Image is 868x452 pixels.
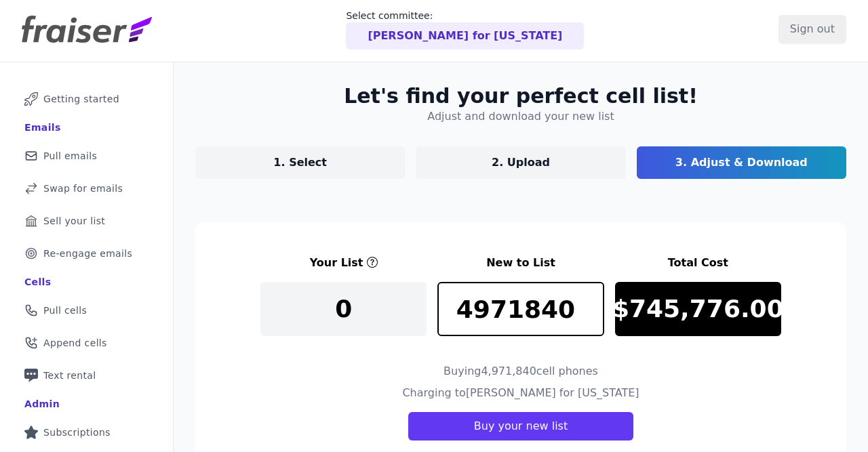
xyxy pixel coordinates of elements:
[637,146,846,179] a: 3. Adjust & Download
[443,363,598,379] h4: Buying 4,971,840 cell phones
[11,417,162,447] a: Subscriptions
[43,369,96,382] span: Text rental
[24,275,51,289] div: Cells
[310,255,363,271] h3: Your List
[612,295,784,323] p: $745,776.00
[273,155,327,171] p: 1. Select
[43,182,123,195] span: Swap for emails
[43,247,132,260] span: Re-engage emails
[368,28,562,44] p: [PERSON_NAME] for [US_STATE]
[11,295,162,325] a: Pull cells
[11,141,162,171] a: Pull emails
[43,336,107,350] span: Append cells
[615,255,781,271] h3: Total Cost
[346,9,584,49] a: Select committee: [PERSON_NAME] for [US_STATE]
[778,15,846,43] input: Sign out
[11,328,162,358] a: Append cells
[195,146,405,179] a: 1. Select
[43,214,105,228] span: Sell your list
[402,385,639,401] h4: Charging to [PERSON_NAME] for [US_STATE]
[43,426,111,439] span: Subscriptions
[346,9,584,22] p: Select committee:
[437,255,604,271] h3: New to List
[416,146,625,179] a: 2. Upload
[675,155,808,171] p: 3. Adjust & Download
[11,173,162,203] a: Swap for emails
[43,304,87,317] span: Pull cells
[43,92,119,106] span: Getting started
[22,16,152,43] img: Fraiser Logo
[11,239,162,268] a: Re-engage emails
[427,108,614,125] h4: Adjust and download your new list
[344,84,698,108] h2: Let's find your perfect cell list!
[11,84,162,114] a: Getting started
[11,206,162,236] a: Sell your list
[24,121,61,134] div: Emails
[492,155,550,171] p: 2. Upload
[335,295,352,323] p: 0
[24,397,60,411] div: Admin
[408,412,633,440] button: Buy your new list
[43,149,97,163] span: Pull emails
[11,361,162,390] a: Text rental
